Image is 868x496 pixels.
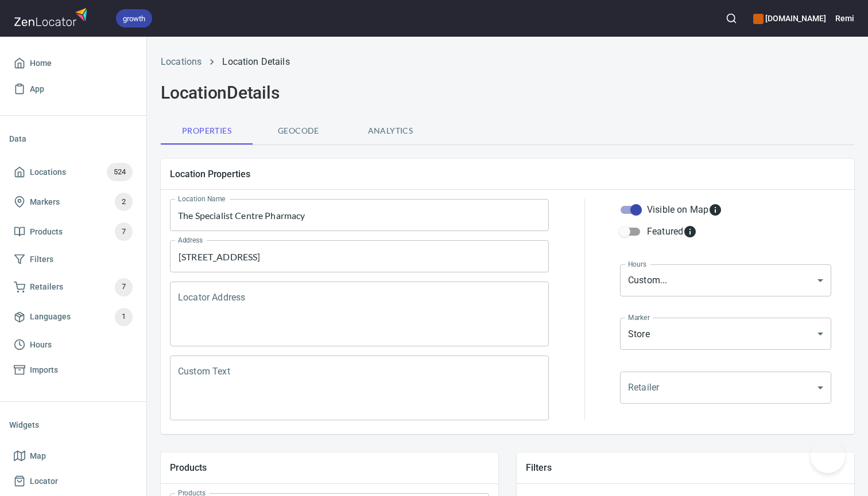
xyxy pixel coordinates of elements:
span: Products [30,225,63,239]
span: growth [116,13,152,25]
a: Retailers7 [9,272,137,302]
span: 2 [115,196,133,209]
h6: [DOMAIN_NAME] [753,12,826,25]
a: App [9,76,137,102]
span: Hours [30,338,52,352]
a: Languages1 [9,302,137,332]
a: Location Details [222,56,289,67]
a: Locations [161,56,201,67]
div: Custom... [620,264,831,296]
a: Imports [9,357,137,383]
iframe: Help Scout Beacon - Open [811,439,845,473]
div: growth [116,9,152,28]
button: color-CE600E [753,14,764,24]
button: Search [719,6,744,31]
span: Geocode [259,124,338,138]
span: Analytics [351,124,429,138]
span: App [30,82,44,96]
a: Map [9,443,137,469]
span: Retailers [30,280,63,294]
svg: Featured locations are moved to the top of the search results list. [683,225,697,239]
h6: Remi [835,12,854,25]
svg: Whether the location is visible on the map. [708,203,722,217]
span: Languages [30,310,71,324]
span: Properties [168,124,246,138]
div: Visible on Map [647,203,722,217]
span: 524 [107,166,133,179]
a: Home [9,50,137,76]
span: 7 [115,225,133,239]
img: zenlocator [14,5,91,29]
nav: breadcrumb [161,55,854,69]
h5: Filters [526,462,845,474]
h2: Location Details [161,83,854,103]
a: Filters [9,247,137,272]
a: Products7 [9,217,137,247]
h5: Location Properties [170,168,845,180]
button: Remi [835,6,854,31]
a: Locations524 [9,157,137,187]
span: Markers [30,195,60,209]
a: Hours [9,332,137,358]
a: Locator [9,468,137,494]
a: Markers2 [9,187,137,217]
h5: Products [170,462,489,474]
span: 7 [115,280,133,294]
div: Store [620,318,831,350]
span: Map [30,449,46,463]
li: Data [9,125,137,153]
li: Widgets [9,411,137,439]
div: Featured [647,225,697,239]
span: Home [30,56,52,71]
span: Locator [30,474,58,489]
span: Filters [30,252,53,267]
span: Locations [30,165,66,179]
span: Imports [30,363,58,377]
div: ​ [620,372,831,404]
span: 1 [115,310,133,323]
